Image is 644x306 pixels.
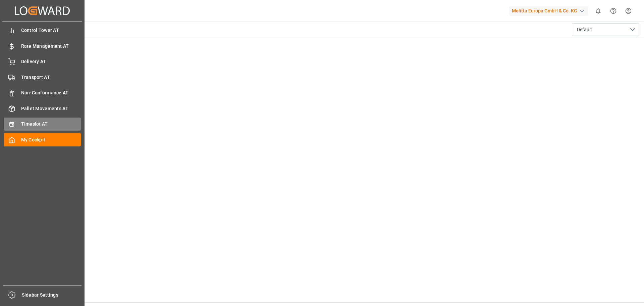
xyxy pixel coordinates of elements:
[4,39,81,52] a: Rate Management AT
[21,136,81,143] span: My Cockpit
[4,86,81,99] a: Non-Conformance AT
[4,71,81,84] a: Transport AT
[572,23,639,36] button: open menu
[606,3,621,18] button: Help Center
[591,3,606,18] button: show 0 new notifications
[577,26,592,33] span: Default
[4,133,81,146] a: My Cockpit
[21,121,81,128] span: Timeslot AT
[21,43,81,50] span: Rate Management AT
[21,58,81,65] span: Delivery AT
[4,102,81,115] a: Pallet Movements AT
[4,55,81,68] a: Delivery AT
[4,118,81,131] a: Timeslot AT
[21,74,81,81] span: Transport AT
[21,105,81,112] span: Pallet Movements AT
[21,27,81,34] span: Control Tower AT
[22,292,82,299] span: Sidebar Settings
[509,4,591,17] button: Melitta Europa GmbH & Co. KG
[21,89,81,96] span: Non-Conformance AT
[509,6,588,16] div: Melitta Europa GmbH & Co. KG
